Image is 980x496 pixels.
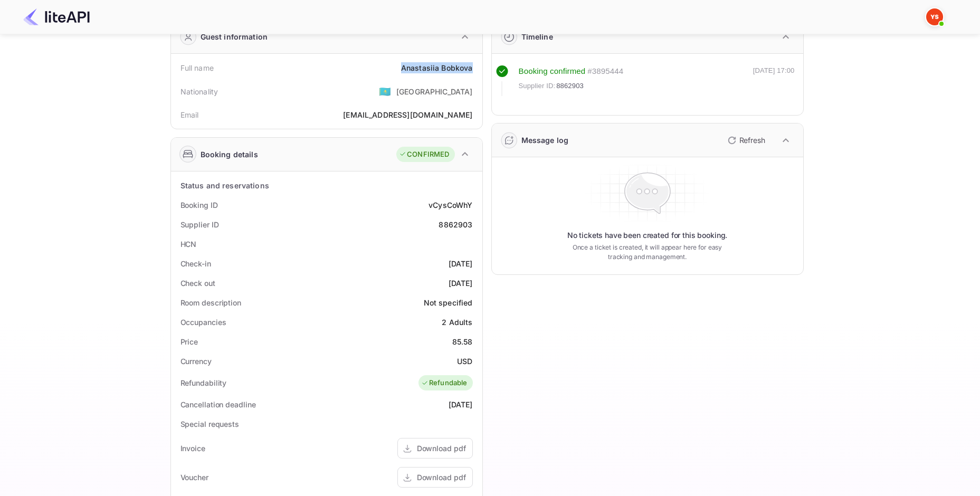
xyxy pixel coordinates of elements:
div: Booking confirmed [519,65,586,78]
img: Yandex Support [926,8,943,25]
div: Status and reservations [180,180,269,191]
div: USD [457,356,472,367]
div: Nationality [180,86,218,97]
img: LiteAPI Logo [23,8,90,25]
div: Refundability [180,377,227,388]
div: Booking ID [180,199,218,211]
div: [DATE] [449,258,473,269]
div: Full name [180,62,214,73]
div: 85.58 [452,336,473,347]
div: Voucher [180,472,208,483]
div: Not specified [424,297,473,308]
p: Refresh [739,135,765,146]
div: Check-in [180,258,211,269]
div: Supplier ID [180,219,219,230]
div: Occupancies [180,317,226,328]
div: Cancellation deadline [180,399,256,410]
button: Refresh [721,132,769,149]
span: 8862903 [556,81,584,91]
div: [GEOGRAPHIC_DATA] [396,86,473,97]
div: Booking details [201,149,258,160]
div: [DATE] [449,278,473,289]
div: vCysCoWhY [429,199,472,211]
div: [DATE] [449,399,473,410]
div: Timeline [521,31,553,42]
div: # 3895444 [587,65,623,78]
p: Once a ticket is created, it will appear here for easy tracking and management. [564,243,731,262]
div: [DATE] 17:00 [753,65,795,96]
div: Room description [180,297,241,308]
div: Special requests [180,418,239,430]
div: Email [180,109,199,120]
div: Download pdf [417,472,466,483]
div: Price [180,336,198,347]
p: No tickets have been created for this booking. [567,230,728,241]
div: 2 Adults [442,317,472,328]
div: Anastasiia Bobkova [401,62,473,73]
div: HCN [180,239,197,250]
div: [EMAIL_ADDRESS][DOMAIN_NAME] [343,109,472,120]
div: Download pdf [417,443,466,454]
div: Message log [521,135,569,146]
span: United States [379,82,391,101]
div: Refundable [421,378,468,388]
div: Guest information [201,31,268,42]
div: 8862903 [439,219,472,230]
div: Check out [180,278,215,289]
div: Currency [180,356,212,367]
span: Supplier ID: [519,81,556,91]
div: CONFIRMED [399,149,449,160]
div: Invoice [180,443,205,454]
